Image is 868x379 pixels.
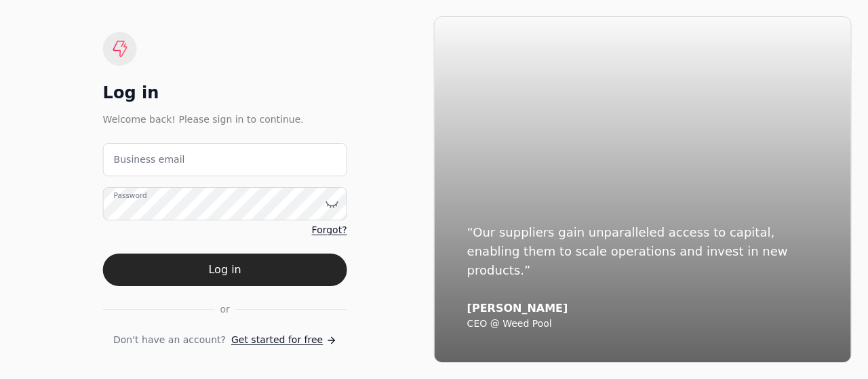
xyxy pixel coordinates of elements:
[231,333,323,347] span: Get started for free
[467,223,818,280] div: “Our suppliers gain unparalleled access to capital, enabling them to scale operations and invest ...
[113,333,226,347] span: Don't have an account?
[103,82,347,104] div: Log in
[312,223,347,237] a: Forgot?
[467,318,818,330] div: CEO @ Weed Pool
[220,302,229,317] span: or
[467,302,818,315] div: [PERSON_NAME]
[231,333,336,347] a: Get started for free
[114,191,147,201] label: Password
[103,254,347,286] button: Log in
[103,112,347,127] div: Welcome back! Please sign in to continue.
[114,153,185,167] label: Business email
